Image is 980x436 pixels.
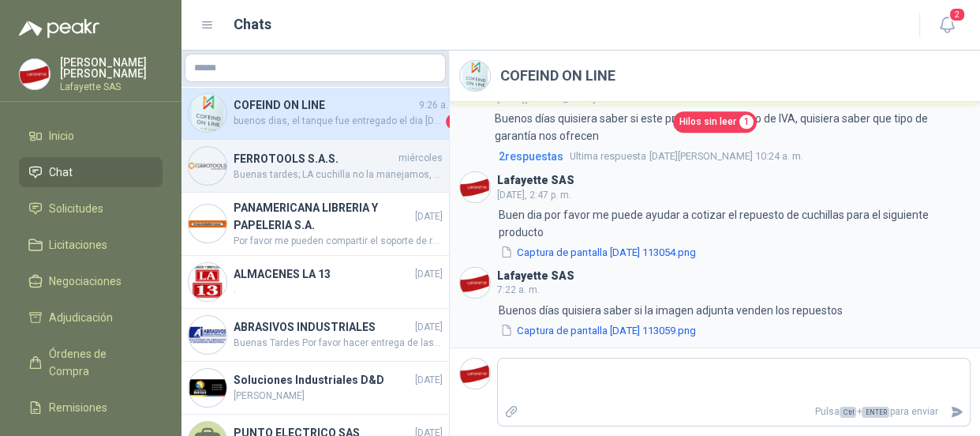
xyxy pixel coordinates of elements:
[419,98,462,113] span: 9:26 a. m.
[948,7,966,22] span: 2
[189,205,226,242] img: Company Logo
[862,407,889,418] span: ENTER
[673,111,757,133] a: Hilos sin leer1
[234,234,443,249] span: Por favor me pueden compartir el soporte de recibido ya que no se encuentra la mercancía
[499,302,843,319] p: Buenos días quisiera saber si la imagen adjunta venden los repuestos
[234,13,271,36] h1: Chats
[460,172,490,202] img: Company Logo
[497,190,571,201] span: [DATE], 2:47 p. m.
[60,82,163,92] p: Lafayette SAS
[499,244,698,261] button: Captura de pantalla [DATE] 113054.png
[933,11,961,39] button: 2
[495,110,971,145] p: Buenos días quisiera saber si este producto es exento de IVA, quisiera saber que tipo de garantía...
[498,398,525,426] label: Adjuntar archivos
[415,320,443,335] span: [DATE]
[679,115,736,130] span: Hilos sin leer
[234,167,443,182] span: Buenas tardes; LA cuchilla no la manejamos, solo el producto completo.
[19,230,163,260] a: Licitaciones
[49,127,74,145] span: Inicio
[497,272,574,280] h3: Lafayette SAS
[19,194,163,224] a: Solicitudes
[189,147,226,185] img: Company Logo
[49,200,103,217] span: Solicitudes
[19,121,163,151] a: Inicio
[234,96,416,114] h4: COFEIND ON LINE
[415,267,443,282] span: [DATE]
[460,359,490,389] img: Company Logo
[49,309,113,326] span: Adjudicación
[49,345,148,380] span: Órdenes de Compra
[840,407,856,418] span: Ctrl
[19,266,163,296] a: Negociaciones
[234,265,412,283] h4: ALMACENES LA 13
[234,389,443,404] span: [PERSON_NAME]
[525,398,944,426] p: Pulsa + para enviar
[181,193,449,256] a: Company LogoPANAMERICANA LIBRERIA Y PAPELERIA S.A.[DATE]Por favor me pueden compartir el soporte ...
[19,157,163,187] a: Chat
[189,369,226,407] img: Company Logo
[460,268,490,298] img: Company Logo
[19,339,163,386] a: Órdenes de Compra
[499,322,698,339] button: Captura de pantalla [DATE] 113059.png
[739,115,754,129] span: 1
[49,163,73,181] span: Chat
[234,371,412,389] h4: Soluciones Industriales D&D
[415,209,443,224] span: [DATE]
[497,176,574,185] h3: Lafayette SAS
[19,393,163,423] a: Remisiones
[570,148,646,164] span: Ultima respuesta
[189,94,226,132] img: Company Logo
[181,256,449,309] a: Company LogoALMACENES LA 13[DATE].
[49,272,122,290] span: Negociaciones
[189,263,226,301] img: Company Logo
[446,114,462,130] span: 1
[570,148,803,164] span: [DATE][PERSON_NAME] 10:24 a. m.
[499,206,971,241] p: Buen dia por favor me puede ayudar a cotizar el repuesto de cuchillas para el siguiente producto
[234,336,443,351] span: Buenas Tardes Por favor hacer entrega de las 9 unidades
[499,148,563,165] span: 2 respuesta s
[460,61,490,91] img: Company Logo
[500,65,615,87] h2: COFEIND ON LINE
[19,303,163,333] a: Adjudicación
[20,59,50,89] img: Company Logo
[60,57,163,79] p: [PERSON_NAME] [PERSON_NAME]
[49,399,107,416] span: Remisiones
[496,148,971,165] a: 2respuestasUltima respuesta[DATE][PERSON_NAME] 10:24 a. m.
[234,283,443,298] span: .
[234,318,412,336] h4: ABRASIVOS INDUSTRIALES
[181,362,449,415] a: Company LogoSoluciones Industriales D&D[DATE][PERSON_NAME]
[19,19,99,38] img: Logo peakr
[189,316,226,354] img: Company Logo
[944,398,970,426] button: Enviar
[497,284,540,295] span: 7:22 a. m.
[234,199,412,234] h4: PANAMERICANA LIBRERIA Y PAPELERIA S.A.
[234,114,443,130] span: buenos dias, el tanque fue entregado el dia [DATE] bajo la guia dhl 8029129791
[181,309,449,362] a: Company LogoABRASIVOS INDUSTRIALES[DATE]Buenas Tardes Por favor hacer entrega de las 9 unidades
[49,236,107,254] span: Licitaciones
[181,140,449,193] a: Company LogoFERROTOOLS S.A.S.miércolesBuenas tardes; LA cuchilla no la manejamos, solo el product...
[181,87,449,140] a: Company LogoCOFEIND ON LINE9:26 a. m.buenos dias, el tanque fue entregado el dia [DATE] bajo la g...
[234,150,395,167] h4: FERROTOOLS S.A.S.
[415,373,443,388] span: [DATE]
[398,151,443,166] span: miércoles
